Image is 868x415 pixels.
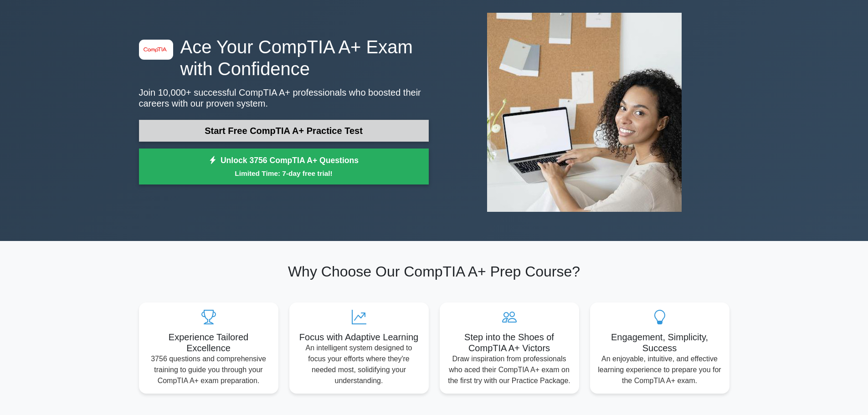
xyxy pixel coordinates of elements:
h5: Step into the Shoes of CompTIA A+ Victors [447,332,572,354]
p: An enjoyable, intuitive, and effective learning experience to prepare you for the CompTIA A+ exam. [597,354,722,386]
p: An intelligent system designed to focus your efforts where they're needed most, solidifying your ... [297,343,421,386]
small: Limited Time: 7-day free trial! [150,168,417,179]
p: Draw inspiration from professionals who aced their CompTIA A+ exam on the first try with our Prac... [447,354,572,386]
a: Start Free CompTIA A+ Practice Test [139,120,429,142]
a: Unlock 3756 CompTIA A+ QuestionsLimited Time: 7-day free trial! [139,149,429,185]
h5: Experience Tailored Excellence [146,332,271,354]
p: 3756 questions and comprehensive training to guide you through your CompTIA A+ exam preparation. [146,354,271,386]
p: Join 10,000+ successful CompTIA A+ professionals who boosted their careers with our proven system. [139,87,429,109]
h2: Why Choose Our CompTIA A+ Prep Course? [139,263,729,280]
h1: Ace Your CompTIA A+ Exam with Confidence [139,36,429,80]
h5: Engagement, Simplicity, Success [597,332,722,354]
h5: Focus with Adaptive Learning [297,332,421,343]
